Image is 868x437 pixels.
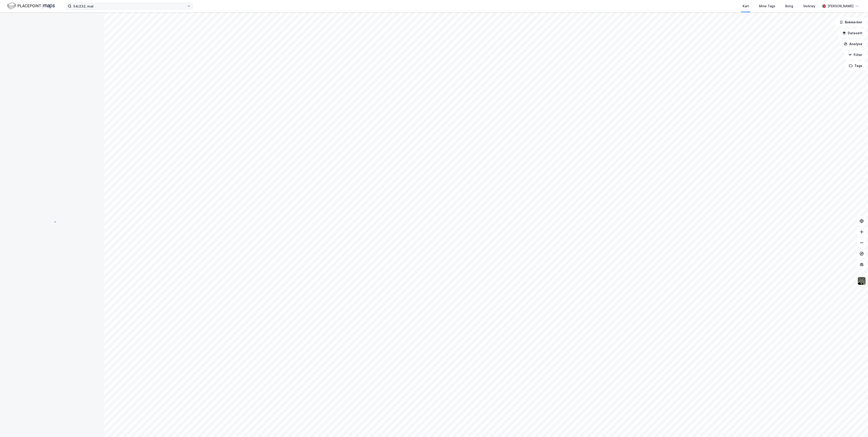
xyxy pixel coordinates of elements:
[857,277,866,285] img: 9k=
[49,218,56,226] img: spinner.a6d8c91a73a9ac5275cf975e30b51cfb.svg
[71,3,187,10] input: Søk på adresse, matrikkel, gårdeiere, leietakere eller personer
[759,3,775,9] div: Mine Tags
[845,61,866,70] button: Tags
[840,39,866,49] button: Analyse
[839,29,866,38] button: Datasett
[845,415,868,437] iframe: Chat Widget
[836,18,866,27] button: Bokmerker
[844,50,866,59] button: Filter
[785,3,793,9] div: Bolig
[743,3,749,9] div: Kart
[7,2,55,10] img: logo.f888ab2527a4732fd821a326f86c7f29.svg
[803,3,815,9] div: Verktøy
[828,3,853,9] div: [PERSON_NAME]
